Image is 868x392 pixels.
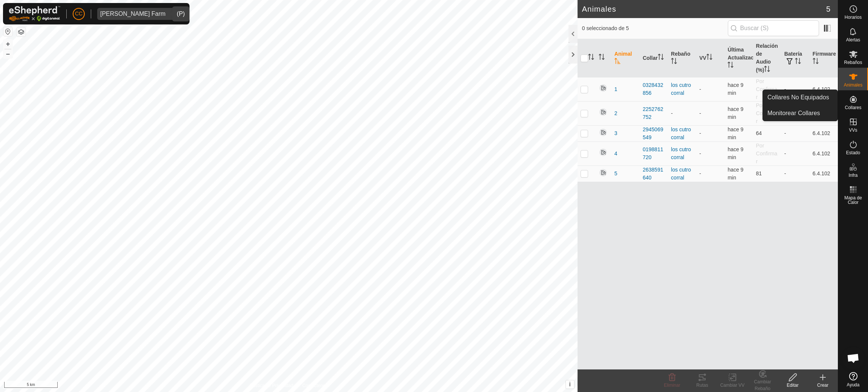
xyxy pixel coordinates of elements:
div: - [671,109,693,117]
div: 2252762752 [643,105,665,121]
th: Animal [611,39,640,77]
span: VVs [849,128,857,132]
span: 1 [614,85,617,93]
p-sorticon: Activar para ordenar [795,59,801,65]
span: Por Confirmar [756,102,778,124]
span: 13 oct 2025, 15:15 [727,82,743,96]
a: Política de Privacidad [250,382,293,389]
p-sorticon: Activar para ordenar [813,59,819,65]
div: 0198811720 [643,146,665,161]
span: 13 oct 2025, 15:15 [727,167,743,181]
a: Contáctenos [302,382,327,389]
a: Ayuda [838,369,868,390]
app-display-virtual-paddock-transition: - [699,110,701,116]
th: Última Actualización [724,39,753,77]
a: Monitorear Collares [763,106,837,121]
img: returning off [599,168,608,177]
span: Infra [848,173,857,178]
span: Animales [844,83,862,87]
app-display-virtual-paddock-transition: - [699,86,701,92]
div: los cutro corral [671,166,693,182]
div: los cutro corral [671,81,693,97]
td: - [781,77,810,101]
span: 81 [756,170,762,176]
app-display-virtual-paddock-transition: - [699,130,701,136]
span: Por Confirmar [756,78,778,100]
div: Rutas [687,382,717,389]
td: 6.4.102 [810,166,838,182]
th: Relación de Audio (%) [753,39,781,77]
span: 2 [614,109,617,117]
span: 3 [614,129,617,137]
span: i [569,381,571,387]
button: i [566,380,574,389]
th: Collar [640,39,668,77]
app-display-virtual-paddock-transition: - [699,170,701,176]
p-sorticon: Activar para ordenar [588,55,594,61]
span: Ayuda [847,383,860,387]
span: Horarios [845,15,862,20]
span: 13 oct 2025, 15:15 [727,106,743,120]
th: VV [696,39,724,77]
p-sorticon: Activar para ordenar [671,59,677,65]
div: 2638591640 [643,166,665,182]
p-sorticon: Activar para ordenar [706,55,712,61]
div: Editar [778,382,808,389]
span: 0 seleccionado de 5 [582,24,728,32]
div: Cambiar VV [717,382,747,389]
div: los cutro corral [671,146,693,161]
div: 0328432856 [643,81,665,97]
span: 13 oct 2025, 15:15 [727,126,743,140]
span: Rebaños [844,60,862,65]
img: returning off [599,148,608,157]
td: - [781,125,810,141]
app-display-virtual-paddock-transition: - [699,150,701,156]
div: Cambiar Rebaño [747,378,778,392]
div: Chat abierto [842,347,865,369]
div: dropdown trigger [168,8,183,20]
img: returning off [599,128,608,137]
th: Firmware [810,39,838,77]
span: Por Confirmar [756,143,778,164]
span: Estado [846,150,860,155]
span: Collares No Equipados [767,93,829,102]
div: 2945069549 [643,126,665,141]
p-sorticon: Activar para ordenar [764,67,770,73]
div: los cutro corral [671,126,693,141]
span: Eliminar [664,383,680,388]
span: 5 [614,170,617,178]
span: 5 [826,3,830,15]
span: Collares [845,105,861,110]
p-sorticon: Activar para ordenar [599,55,605,61]
span: 13 oct 2025, 15:15 [727,146,743,160]
span: Alarcia Monja Farm [97,8,168,20]
th: Rebaño [668,39,696,77]
a: Collares No Equipados [763,90,837,105]
input: Buscar (S) [728,20,819,36]
img: returning off [599,84,608,93]
div: [PERSON_NAME] Farm [100,11,165,17]
span: 64 [756,130,762,136]
p-sorticon: Activar para ordenar [614,59,620,65]
td: - [781,141,810,166]
button: – [3,49,12,58]
td: 6.4.102 [810,77,838,101]
img: Logo Gallagher [9,6,60,21]
button: Capas del Mapa [17,27,26,36]
td: 6.4.102 [810,125,838,141]
p-sorticon: Activar para ordenar [658,55,664,61]
td: - [781,166,810,182]
span: Alertas [846,38,860,42]
span: CC [75,10,83,18]
span: Monitorear Collares [767,109,820,118]
th: Batería [781,39,810,77]
span: 4 [614,150,617,158]
td: 6.4.102 [810,141,838,166]
img: returning off [599,108,608,117]
div: Crear [808,382,838,389]
button: Restablecer Mapa [3,27,12,36]
span: Mapa de Calor [840,196,866,205]
button: + [3,40,12,49]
